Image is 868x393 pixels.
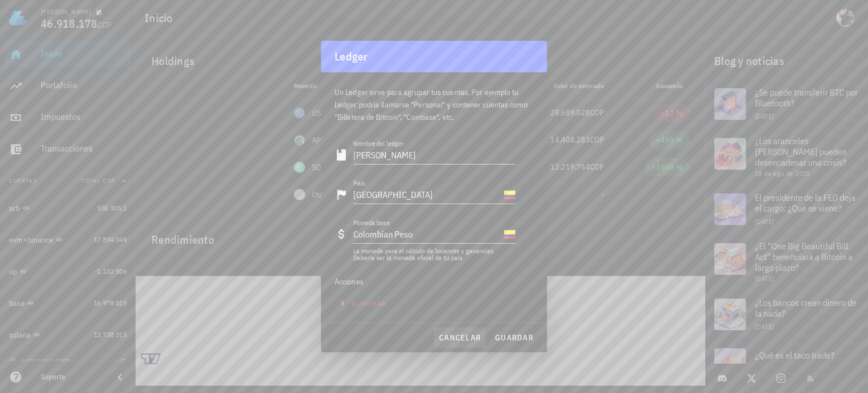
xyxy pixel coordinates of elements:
[353,139,403,148] label: Nombre del ledger
[353,228,413,240] span: Colombian Peso
[341,299,386,308] span: eliminar
[335,47,368,66] div: Ledger
[335,295,393,311] button: eliminar
[504,189,515,200] div: CO-icon
[353,179,365,187] label: País
[434,327,485,348] button: cancelar
[504,228,515,240] div: COP-icon
[494,332,533,343] span: guardar
[353,218,390,227] label: Moneda base
[335,72,533,130] div: Un Ledger sirve para agrupar tus cuentas. Por ejemplo tu Ledger podría llamarse "Personal" y cont...
[439,332,481,343] span: cancelar
[335,268,515,295] div: Acciones
[353,248,515,261] div: La moneda para el cálculo de balances y ganancias. Debería ser la moneda oficial de tu país.
[490,327,538,348] button: guardar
